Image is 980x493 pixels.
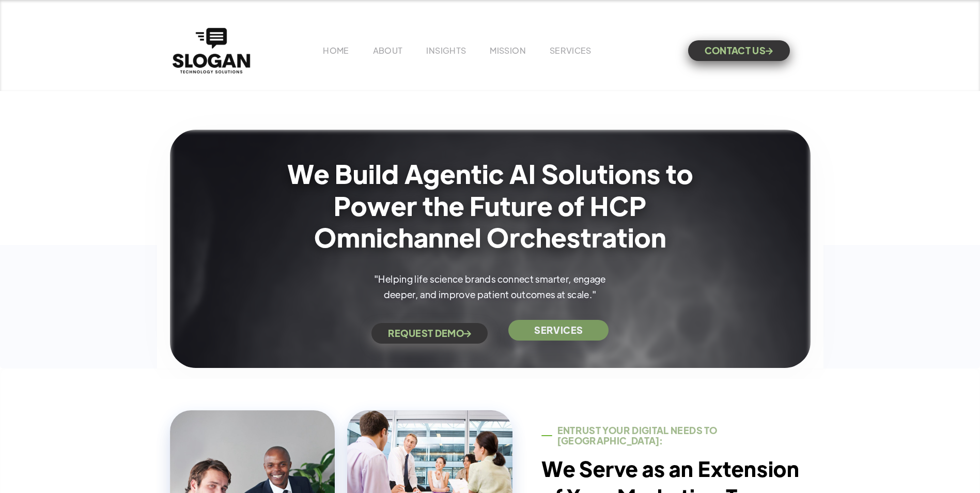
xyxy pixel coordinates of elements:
[766,48,773,54] span: 
[279,157,702,253] h1: We Build Agentic AI Solutions to Power the Future of HCP Omnichannel Orchestration
[373,45,403,56] a: ABOUT
[534,325,583,335] strong: SERVICES
[357,271,623,302] p: "Helping life science brands connect smarter, engage deeper, and improve patient outcomes at scale."
[490,45,526,56] a: MISSION
[426,45,466,56] a: INSIGHTS
[323,45,349,56] a: HOME
[688,40,790,61] a: CONTACT US
[508,320,609,341] a: SERVICES
[557,425,811,446] div: ENTRUST YOUR DIGITAL NEEDS TO [GEOGRAPHIC_DATA]:
[550,45,592,56] a: SERVICES
[464,330,471,337] span: 
[170,25,253,76] a: home
[371,323,488,344] a: REQUEST DEMO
